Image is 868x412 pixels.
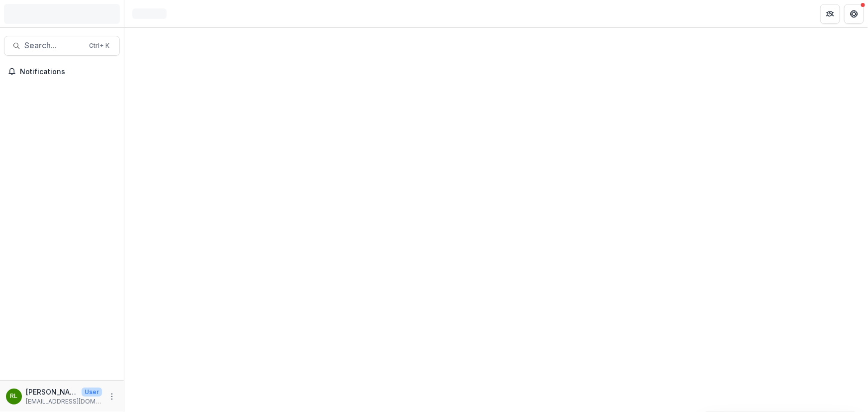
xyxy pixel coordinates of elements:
[128,6,171,21] nav: breadcrumb
[106,391,118,403] button: More
[4,64,120,80] button: Notifications
[26,397,102,406] p: [EMAIL_ADDRESS][DOMAIN_NAME]
[26,387,78,397] p: [PERSON_NAME]
[82,388,102,397] p: User
[87,40,111,51] div: Ctrl + K
[844,4,864,24] button: Get Help
[10,393,18,400] div: Rebekah Lerch
[820,4,840,24] button: Partners
[24,41,83,50] span: Search...
[4,36,120,56] button: Search...
[20,68,116,76] span: Notifications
